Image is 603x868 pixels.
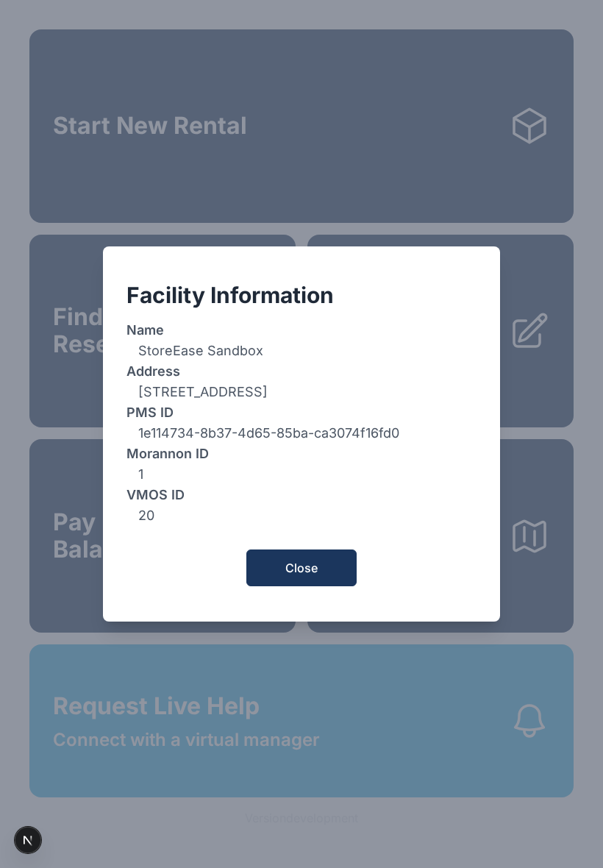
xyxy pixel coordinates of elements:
[126,485,477,505] dt: VMOS ID
[126,423,477,444] dd: 1e114734-8b37-4d65-85ba-ca3074f16fd0
[126,382,477,402] dd: [STREET_ADDRESS]
[285,559,318,577] span: Close
[126,444,477,464] dt: Morannon ID
[126,464,477,485] dd: 1
[126,341,477,361] dd: StoreEase Sandbox
[126,402,477,423] dt: PMS ID
[126,361,477,382] dt: Address
[126,320,477,341] dt: Name
[126,505,477,526] dd: 20
[126,282,477,308] div: Facility Information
